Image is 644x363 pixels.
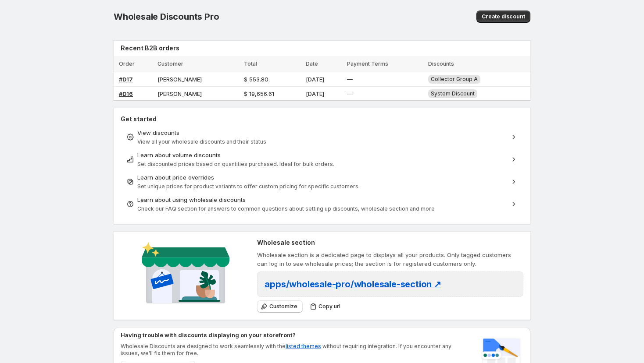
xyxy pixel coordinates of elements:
span: Check our FAQ section for answers to common questions about setting up discounts, wholesale secti... [137,205,435,212]
a: #D16 [119,90,133,97]
span: System Discount [431,90,475,97]
span: Collector Group A [431,76,478,82]
span: Customize [269,303,297,310]
span: Set discounted prices based on quantities purchased. Ideal for bulk orders. [137,161,334,167]
p: Wholesale section is a dedicated page to displays all your products. Only tagged customers can lo... [257,250,523,268]
span: $ 553.80 [244,76,268,83]
span: Set unique prices for product variants to offer custom pricing for specific customers. [137,183,360,190]
h2: Wholesale section [257,238,523,247]
a: apps/wholesale-pro/wholesale-section ↗ [265,282,441,289]
span: $ 19,656.61 [244,90,274,97]
span: Customer [157,60,183,67]
span: [DATE] [306,76,324,83]
span: Order [119,60,135,67]
a: listed themes [286,343,321,349]
span: [PERSON_NAME] [157,90,202,97]
a: #D17 [119,76,133,83]
div: View discounts [137,128,507,137]
button: Customize [257,300,303,313]
span: apps/wholesale-pro/wholesale-section ↗ [265,279,441,289]
div: Learn about using wholesale discounts [137,195,507,204]
p: Wholesale Discounts are designed to work seamlessly with the without requiring integration. If yo... [121,343,471,357]
button: Copy url [306,300,346,313]
span: Total [244,60,257,67]
span: Wholesale Discounts Pro [114,11,219,22]
span: [PERSON_NAME] [157,76,202,83]
h2: Recent B2B orders [121,44,527,53]
span: [DATE] [306,90,324,97]
button: Create discount [476,11,530,23]
span: — [347,76,353,83]
img: Wholesale section [138,238,233,311]
span: Discounts [428,60,454,67]
h2: Get started [121,115,523,123]
span: Create discount [482,13,525,20]
div: Learn about price overrides [137,173,507,182]
span: Payment Terms [347,60,388,67]
span: — [347,90,353,97]
span: View all your wholesale discounts and their status [137,138,266,145]
span: Date [306,60,318,67]
span: Copy url [318,303,340,310]
h2: Having trouble with discounts displaying on your storefront? [121,331,471,339]
div: Learn about volume discounts [137,151,507,159]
